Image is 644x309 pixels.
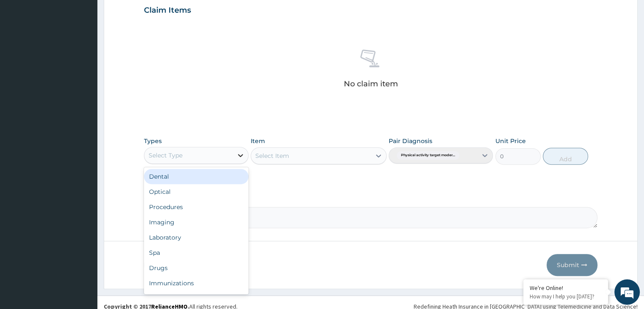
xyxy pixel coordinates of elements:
div: Chat with us now [44,47,142,58]
div: Drugs [144,260,248,276]
label: Types [144,138,162,145]
div: Optical [144,184,248,199]
button: Submit [547,254,597,276]
button: Add [543,148,588,165]
div: Immunizations [144,276,248,291]
div: Spa [144,245,248,260]
div: Others [144,291,248,306]
label: Pair Diagnosis [389,137,432,145]
p: No claim item [343,80,398,88]
textarea: Type your message and hit 'Enter' [4,213,161,243]
div: Dental [144,169,248,184]
h3: Claim Items [144,6,191,15]
div: Laboratory [144,230,248,245]
div: Minimize live chat window [139,4,159,25]
span: We're online! [49,98,117,183]
label: Comment [144,195,597,202]
div: We're Online! [530,284,602,292]
div: Procedures [144,199,248,215]
label: Unit Price [495,137,526,145]
div: Imaging [144,215,248,230]
div: Select Type [149,151,182,160]
p: How may I help you today? [530,293,602,300]
img: d_794563401_company_1708531726252_794563401 [16,42,34,63]
label: Item [251,137,265,145]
